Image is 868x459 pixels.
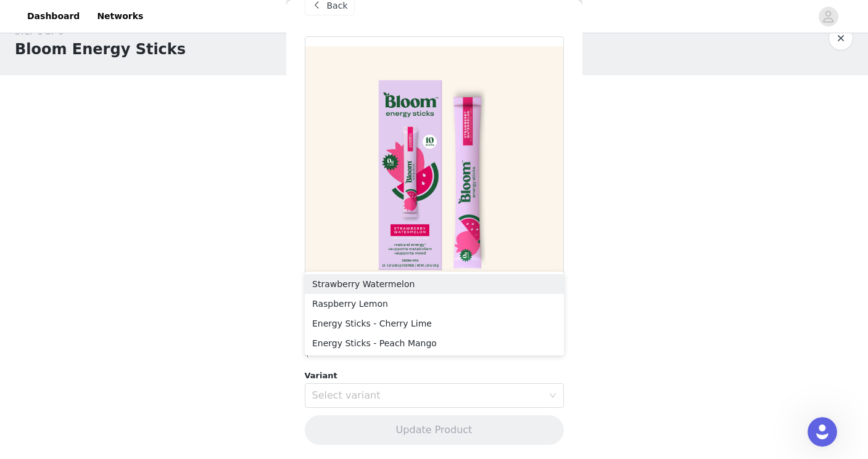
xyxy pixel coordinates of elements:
[20,2,87,30] a: Dashboard
[549,392,556,400] i: icon: down
[305,274,564,294] li: Strawberry Watermelon
[305,370,564,382] div: Variant
[305,415,564,445] button: Update Product
[808,417,837,447] iframe: Intercom live chat
[305,294,564,314] li: Raspberry Lemon
[305,333,564,353] li: Energy Sticks - Peach Mango
[822,7,834,26] div: avatar
[89,2,151,30] a: Networks
[305,314,564,333] li: Energy Sticks - Cherry Lime
[312,389,543,402] div: Select variant
[15,38,186,60] h1: Bloom Energy Sticks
